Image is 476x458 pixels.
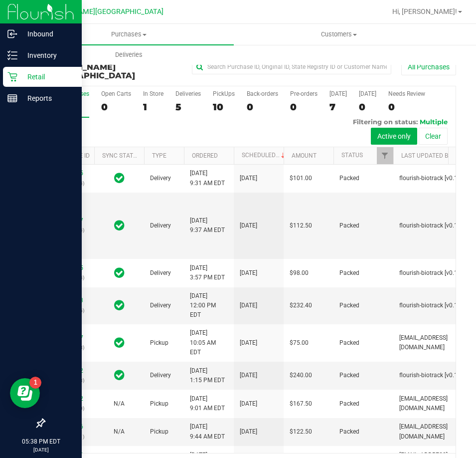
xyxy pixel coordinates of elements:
[339,399,359,409] span: Packed
[290,338,309,348] span: $75.00
[290,399,312,409] span: $167.50
[114,368,125,382] span: In Sync
[399,221,464,230] span: flourish-biotrack [v0.1.0]
[339,221,359,230] span: Packed
[102,50,156,59] span: Deliveries
[17,49,77,61] p: Inventory
[240,301,257,310] span: [DATE]
[290,371,312,380] span: $240.00
[24,30,234,39] span: Purchases
[419,128,448,145] button: Clear
[392,7,457,15] span: Hi, [PERSON_NAME]!
[290,268,309,278] span: $98.00
[329,101,347,113] div: 7
[150,399,168,409] span: Pickup
[192,152,218,159] a: Ordered
[150,301,171,310] span: Delivery
[240,399,257,409] span: [DATE]
[247,101,278,113] div: 0
[150,174,171,183] span: Delivery
[114,427,125,437] button: N/A
[7,93,17,103] inline-svg: Reports
[150,371,171,380] span: Delivery
[7,29,17,39] inline-svg: Inbound
[101,90,131,97] div: Open Carts
[190,366,225,385] span: [DATE] 1:15 PM EDT
[399,371,464,380] span: flourish-biotrack [v0.1.0]
[388,90,425,97] div: Needs Review
[240,221,257,230] span: [DATE]
[213,101,235,113] div: 10
[114,428,125,435] span: Not Applicable
[399,268,464,278] span: flourish-biotrack [v0.1.0]
[240,427,257,437] span: [DATE]
[420,118,448,126] span: Multiple
[329,90,347,97] div: [DATE]
[143,101,163,113] div: 1
[24,44,234,65] a: Deliveries
[17,92,77,104] p: Reports
[399,301,464,310] span: flourish-biotrack [v0.1.0]
[114,171,125,185] span: In Sync
[114,298,125,312] span: In Sync
[290,174,312,183] span: $101.00
[7,72,17,82] inline-svg: Retail
[339,338,359,348] span: Packed
[401,58,456,75] button: All Purchases
[150,221,171,230] span: Delivery
[190,422,225,441] span: [DATE] 9:44 AM EDT
[290,90,317,97] div: Pre-orders
[339,174,359,183] span: Packed
[114,400,125,407] span: Not Applicable
[190,291,228,320] span: [DATE] 12:00 PM EDT
[4,446,77,454] p: [DATE]
[152,152,166,159] a: Type
[17,28,77,40] p: Inbound
[339,371,359,380] span: Packed
[192,59,391,74] input: Search Purchase ID, Original ID, State Registry ID or Customer Name...
[341,152,363,159] a: Status
[44,62,135,81] span: [PERSON_NAME][GEOGRAPHIC_DATA]
[7,50,17,60] inline-svg: Inventory
[371,128,417,145] button: Active only
[150,427,168,437] span: Pickup
[290,427,312,437] span: $122.50
[240,174,257,183] span: [DATE]
[234,30,443,39] span: Customers
[190,169,225,188] span: [DATE] 9:31 AM EDT
[359,90,376,97] div: [DATE]
[175,101,201,113] div: 5
[339,268,359,278] span: Packed
[10,378,40,408] iframe: Resource center
[339,427,359,437] span: Packed
[401,152,452,159] a: Last Updated By
[377,147,393,164] a: Filter
[114,219,125,232] span: In Sync
[101,101,131,113] div: 0
[290,221,312,230] span: $112.50
[234,24,444,45] a: Customers
[213,90,235,97] div: PickUps
[359,101,376,113] div: 0
[339,301,359,310] span: Packed
[388,101,425,113] div: 0
[240,268,257,278] span: [DATE]
[240,371,257,380] span: [DATE]
[190,328,228,357] span: [DATE] 10:05 AM EDT
[17,71,77,83] p: Retail
[175,90,201,97] div: Deliveries
[150,338,168,348] span: Pickup
[242,152,287,159] a: Scheduled
[102,152,141,159] a: Sync Status
[353,118,418,126] span: Filtering on status:
[143,90,163,97] div: In Store
[290,301,312,310] span: $232.40
[150,268,171,278] span: Delivery
[114,336,125,350] span: In Sync
[44,54,181,80] h3: Purchase Summary:
[190,216,225,235] span: [DATE] 9:37 AM EDT
[190,394,225,413] span: [DATE] 9:01 AM EDT
[40,7,163,16] span: [PERSON_NAME][GEOGRAPHIC_DATA]
[240,338,257,348] span: [DATE]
